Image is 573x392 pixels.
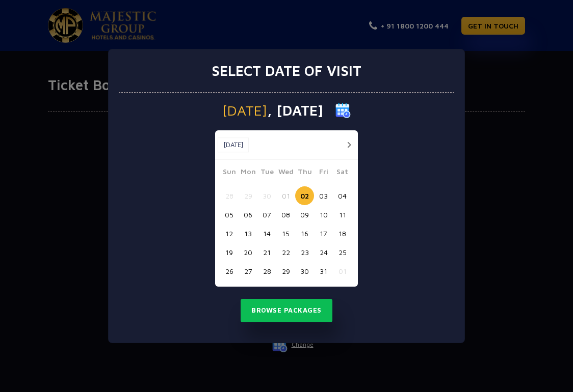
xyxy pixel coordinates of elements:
[257,205,276,224] button: 07
[212,62,361,79] h3: Select date of visit
[220,224,239,243] button: 12
[257,186,276,205] button: 30
[220,262,239,281] button: 26
[295,262,314,281] button: 30
[314,243,333,262] button: 24
[220,186,239,205] button: 28
[276,224,295,243] button: 15
[239,186,257,205] button: 29
[314,205,333,224] button: 10
[257,243,276,262] button: 21
[222,103,267,118] span: [DATE]
[239,243,257,262] button: 20
[295,166,314,180] span: Thu
[333,205,352,224] button: 11
[257,262,276,281] button: 28
[276,166,295,180] span: Wed
[257,224,276,243] button: 14
[239,224,257,243] button: 13
[333,262,352,281] button: 01
[239,166,257,180] span: Mon
[276,205,295,224] button: 08
[295,186,314,205] button: 02
[276,243,295,262] button: 22
[295,224,314,243] button: 16
[314,224,333,243] button: 17
[295,243,314,262] button: 23
[333,186,352,205] button: 04
[218,137,249,153] button: [DATE]
[239,262,257,281] button: 27
[220,205,239,224] button: 05
[335,103,351,118] img: calender icon
[276,262,295,281] button: 29
[333,166,352,180] span: Sat
[276,186,295,205] button: 01
[220,243,239,262] button: 19
[314,166,333,180] span: Fri
[314,186,333,205] button: 03
[295,205,314,224] button: 09
[220,166,239,180] span: Sun
[239,205,257,224] button: 06
[333,224,352,243] button: 18
[333,243,352,262] button: 25
[314,262,333,281] button: 31
[257,166,276,180] span: Tue
[267,103,323,118] span: , [DATE]
[241,299,332,322] button: Browse Packages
